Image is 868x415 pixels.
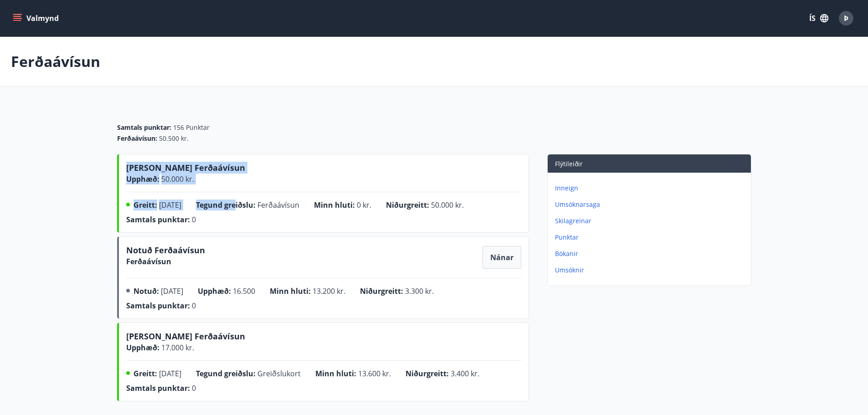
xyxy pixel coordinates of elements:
[117,123,171,132] span: Samtals punktar :
[126,331,245,345] span: [PERSON_NAME] Ferðaávísun
[159,134,189,143] span: 50.500 kr.
[161,286,183,296] span: [DATE]
[555,249,747,258] p: Bókanir
[159,343,194,353] span: 17.000 kr.
[159,200,181,210] span: [DATE]
[126,174,159,184] span: Upphæð :
[555,233,747,242] p: Punktar
[196,369,256,379] span: Tegund greiðslu :
[357,200,371,210] span: 0 kr.
[555,216,747,225] p: Skilagreinar
[192,301,196,311] span: 0
[196,200,256,210] span: Tegund greiðslu :
[11,51,100,72] p: Ferðaávísun
[126,245,205,259] span: Notuð Ferðaávísun
[11,10,62,26] button: menu
[134,200,157,210] span: Greitt :
[126,256,171,266] span: Ferðaávísun
[360,286,403,296] span: Niðurgreitt :
[159,174,194,184] span: 50.000 kr.
[405,286,434,296] span: 3.300 kr.
[555,159,583,168] span: Flýtileiðir
[490,252,514,262] span: Nánar
[555,184,747,193] p: Inneign
[192,215,196,225] span: 0
[126,162,245,177] span: [PERSON_NAME] Ferðaávísun
[257,369,301,379] span: Greiðslukort
[126,383,190,393] span: Samtals punktar :
[313,286,345,296] span: 13.200 kr.
[134,369,157,379] span: Greitt :
[431,200,464,210] span: 50.000 kr.
[126,301,190,311] span: Samtals punktar :
[555,200,747,209] p: Umsóknarsaga
[126,343,159,353] span: Upphæð :
[257,200,299,210] span: Ferðaávísun
[192,383,196,393] span: 0
[804,10,833,26] button: ÍS
[159,369,181,379] span: [DATE]
[126,215,190,225] span: Samtals punktar :
[406,369,449,379] span: Niðurgreitt :
[555,266,747,275] p: Umsóknir
[451,369,479,379] span: 3.400 kr.
[134,286,159,296] span: Notuð :
[844,13,848,23] span: Þ
[198,286,231,296] span: Upphæð :
[835,7,857,29] button: Þ
[314,200,355,210] span: Minn hluti :
[117,134,157,143] span: Ferðaávísun :
[270,286,311,296] span: Minn hluti :
[315,369,356,379] span: Minn hluti :
[386,200,429,210] span: Niðurgreitt :
[233,286,255,296] span: 16.500
[173,123,210,132] span: 156 Punktar
[358,369,391,379] span: 13.600 kr.
[483,246,521,268] button: Nánar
